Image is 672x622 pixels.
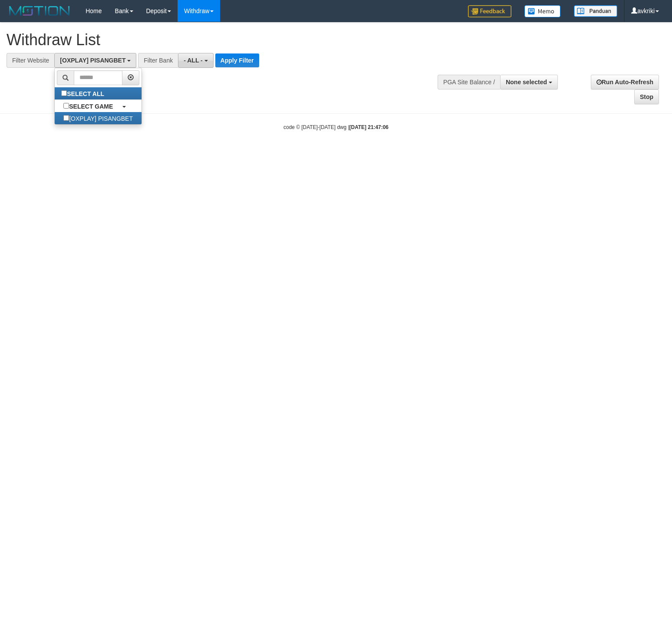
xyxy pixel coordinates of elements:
h1: Withdraw List [7,31,439,49]
div: Filter Bank [138,53,178,68]
button: Apply Filter [215,53,259,67]
img: Button%20Memo.svg [524,5,561,17]
span: None selected [506,79,547,86]
small: code © [DATE]-[DATE] dwg | [283,124,389,130]
span: [OXPLAY] PISANGBET [60,57,125,64]
label: [OXPLAY] PISANGBET [55,112,142,124]
span: - ALL - [184,57,203,64]
img: panduan.png [574,5,617,17]
button: - ALL - [178,53,213,68]
input: SELECT ALL [61,90,67,96]
button: None selected [500,75,558,89]
a: Run Auto-Refresh [591,75,659,89]
input: [OXPLAY] PISANGBET [63,115,69,121]
b: SELECT GAME [69,103,113,110]
div: Filter Website [7,53,54,68]
a: Stop [634,89,659,104]
input: SELECT GAME [63,103,69,109]
button: [OXPLAY] PISANGBET [54,53,136,68]
a: SELECT GAME [55,100,142,112]
label: SELECT ALL [55,87,113,99]
strong: [DATE] 21:47:06 [349,124,389,130]
img: MOTION_logo.png [7,4,72,17]
div: PGA Site Balance / [438,75,500,89]
img: Feedback.jpg [468,5,511,17]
